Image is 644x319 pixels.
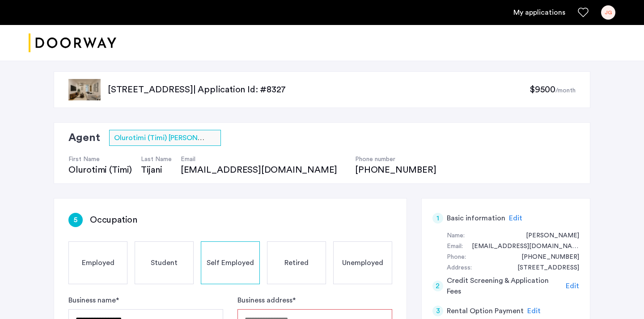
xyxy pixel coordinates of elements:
div: Jonah Geschwind [517,231,579,241]
h3: Occupation [90,214,137,226]
h4: Email [181,155,346,164]
div: 1 [432,213,443,224]
p: [STREET_ADDRESS] | Application Id: #8327 [108,83,530,96]
span: Edit [509,215,522,222]
span: Edit [566,282,579,290]
label: Business name * [68,295,119,306]
span: Retired [284,257,309,268]
div: 3 [432,306,443,316]
label: Business address * [237,295,296,306]
h5: Basic information [447,213,505,224]
div: Address: [447,263,472,273]
div: Email: [447,241,463,252]
span: Self Employed [207,257,254,268]
span: Student [151,257,178,268]
a: Favorites [578,7,589,18]
a: Cazamio logo [29,26,116,60]
div: Olurotimi (Timi) [68,164,132,176]
h5: Rental Option Payment [447,306,524,316]
img: logo [29,26,116,60]
div: [PHONE_NUMBER] [355,164,436,176]
div: +13103431439 [513,252,579,263]
h2: Agent [68,130,100,146]
h4: Phone number [355,155,436,164]
span: Edit [527,307,541,315]
h4: Last Name [141,155,172,164]
h4: First Name [68,155,132,164]
a: My application [513,7,565,18]
img: apartment [68,79,101,100]
div: jgesch13@gmail.com [463,241,579,252]
span: $9500 [530,85,555,94]
div: [EMAIL_ADDRESS][DOMAIN_NAME] [181,164,346,176]
div: Name: [447,231,465,241]
span: Unemployed [342,257,383,268]
div: JG [601,5,615,20]
h5: Credit Screening & Application Fees [447,275,563,297]
div: Tijani [141,164,172,176]
div: Phone: [447,252,466,263]
sub: /month [555,87,576,94]
div: 5 [68,213,83,227]
span: Employed [82,257,114,268]
div: 229 E 5th St, #8 [508,263,579,273]
div: 2 [432,281,443,291]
